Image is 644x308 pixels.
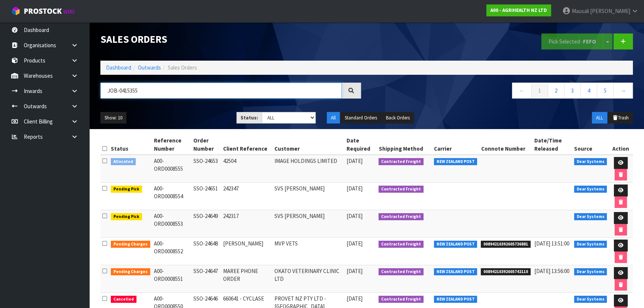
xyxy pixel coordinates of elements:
[191,238,221,265] td: SSO-24648
[347,295,363,302] span: [DATE]
[580,83,597,99] a: 4
[273,210,345,238] td: SVS [PERSON_NAME]
[221,155,273,183] td: 42504
[572,135,609,155] th: Source
[24,6,62,16] span: ProStock
[221,135,273,155] th: Client Reference
[191,210,221,238] td: SSO-24649
[63,8,75,15] small: WMS
[379,213,424,221] span: Contracted Freight
[534,240,569,247] span: [DATE] 13:51:00
[432,135,479,155] th: Carrier
[152,183,191,210] td: A00-ORD0008554
[347,157,363,164] span: [DATE]
[152,238,191,265] td: A00-ORD0008552
[221,183,273,210] td: 242347
[347,185,363,192] span: [DATE]
[574,296,607,303] span: Dear Systems
[486,4,551,16] a: A00 - AGRIHEALTH NZ LTD
[111,186,142,193] span: Pending Pick
[111,241,150,248] span: Pending Charges
[481,241,531,248] span: 00894210392605736881
[574,268,607,276] span: Dear Systems
[152,265,191,293] td: A00-ORD0008551
[111,296,136,303] span: Cancelled
[111,158,136,166] span: Allocated
[372,83,633,101] nav: Page navigation
[109,135,152,155] th: Status
[191,265,221,293] td: SSO-24647
[347,212,363,219] span: [DATE]
[327,112,340,124] button: All
[532,135,572,155] th: Date/Time Released
[434,158,477,166] span: NEW ZEALAND POST
[379,158,424,166] span: Contracted Freight
[221,210,273,238] td: 242317
[377,135,432,155] th: Shipping Method
[541,33,603,49] button: Pick Selected -FEFO
[512,83,532,99] a: ←
[382,112,414,124] button: Back Orders
[572,7,589,15] span: Mausali
[221,238,273,265] td: [PERSON_NAME]
[574,241,607,248] span: Dear Systems
[11,6,20,16] img: cube-alt.png
[221,265,273,293] td: MAREE PHONE ORDER
[273,238,345,265] td: MVP VETS
[613,83,633,99] a: →
[592,112,607,124] button: ALL
[379,186,424,193] span: Contracted Freight
[152,135,191,155] th: Reference Number
[347,267,363,275] span: [DATE]
[379,268,424,276] span: Contracted Freight
[273,155,345,183] td: IMAGE HOLDINGS LIMITED
[379,241,424,248] span: Contracted Freight
[191,135,221,155] th: Order Number
[379,296,424,303] span: Contracted Freight
[100,83,342,99] input: Search sales orders
[152,155,191,183] td: A00-ORD0008555
[574,213,607,221] span: Dear Systems
[111,213,142,221] span: Pending Pick
[434,296,477,303] span: NEW ZEALAND POST
[273,265,345,293] td: OKATO VETERINARY CLINIC LTD
[564,83,581,99] a: 3
[608,112,633,124] button: Trash
[481,268,531,276] span: 00894210392605742110
[138,64,161,71] a: Outwards
[609,135,633,155] th: Action
[347,240,363,247] span: [DATE]
[100,33,361,45] h1: Sales Orders
[100,112,126,124] button: Show: 10
[434,268,477,276] span: NEW ZEALAND POST
[168,64,197,71] span: Sales Orders
[152,210,191,238] td: A00-ORD0008553
[597,83,614,99] a: 5
[341,112,381,124] button: Standard Orders
[590,7,630,15] span: [PERSON_NAME]
[490,7,547,13] strong: A00 - AGRIHEALTH NZ LTD
[241,115,258,121] strong: Status:
[273,135,345,155] th: Customer
[479,135,532,155] th: Connote Number
[574,186,607,193] span: Dear Systems
[345,135,377,155] th: Date Required
[191,155,221,183] td: SSO-24653
[531,83,548,99] a: 1
[273,183,345,210] td: SVS [PERSON_NAME]
[548,83,564,99] a: 2
[434,241,477,248] span: NEW ZEALAND POST
[191,183,221,210] td: SSO-24651
[106,64,131,71] a: Dashboard
[111,268,150,276] span: Pending Charges
[574,158,607,166] span: Dear Systems
[534,267,569,275] span: [DATE] 13:56:00
[583,38,596,45] strong: FEFO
